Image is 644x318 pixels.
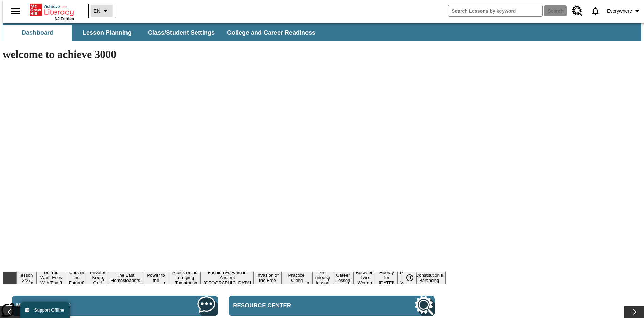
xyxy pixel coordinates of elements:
[413,267,446,289] button: Slide 16 The Constitution's Balancing Act
[282,267,313,289] button: Slide 10 Mixed Practice: Citing Evidence
[448,5,542,16] input: search field
[94,7,100,15] span: EN
[333,272,353,284] button: Slide 12 Career Lesson
[3,48,446,61] h1: welcome to achieve 3000
[143,25,220,41] button: Class/Student Settings
[108,272,143,284] button: Slide 5 The Last Homesteaders
[36,269,66,286] button: Slide 2 Do You Want Fries With That?
[55,17,74,21] span: NJ Edition
[624,306,644,318] button: Lesson carousel, Next
[5,1,26,21] button: Open side menu
[20,302,70,318] button: Support Offline
[376,269,397,286] button: Slide 14 Hooray for Constitution Day!
[30,3,74,17] a: Home
[143,267,169,289] button: Slide 6 Solar Power to the People
[12,296,218,316] a: Message Center
[16,302,141,309] span: Message Center
[30,2,74,21] div: Home
[16,267,36,289] button: Slide 1 Test lesson 3/27 en
[397,269,413,286] button: Slide 15 Point of View
[91,5,113,17] button: Language: EN, Select a language
[403,272,417,284] button: Pause
[604,5,644,17] button: Profile/Settings
[313,269,333,286] button: Slide 11 Pre-release lesson
[607,7,632,15] span: Everywhere
[229,296,435,316] a: Resource Center, Will open in new tab
[87,269,108,286] button: Slide 4 Private! Keep Out!
[169,269,201,286] button: Slide 7 Attack of the Terrifying Tomatoes
[586,2,604,20] a: Notifications
[222,25,321,41] button: College and Career Readiness
[353,269,376,286] button: Slide 13 Between Two Worlds
[66,269,87,286] button: Slide 3 Cars of the Future?
[34,308,64,313] span: Support Offline
[3,25,72,41] button: Dashboard
[3,23,641,41] div: SubNavbar
[3,25,321,41] div: SubNavbar
[201,269,254,286] button: Slide 8 Fashion Forward in Ancient Rome
[233,302,358,309] span: Resource Center
[254,267,282,289] button: Slide 9 The Invasion of the Free CD
[568,2,586,20] a: Resource Center, Will open in new tab
[73,25,141,41] button: Lesson Planning
[403,272,423,284] div: Pause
